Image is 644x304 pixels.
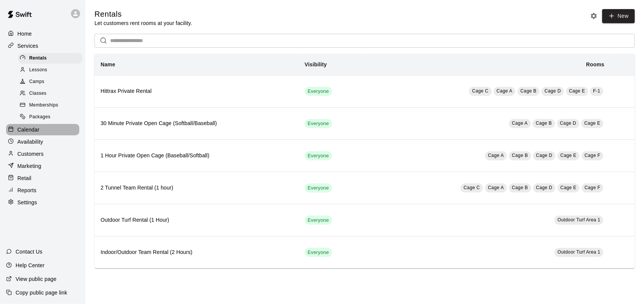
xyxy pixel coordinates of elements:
[101,248,293,257] h6: Indoor/Outdoor Team Rental (2 Hours)
[18,65,82,75] div: Lessons
[94,9,192,19] h5: Rentals
[588,10,600,22] button: Rental settings
[101,152,293,160] h6: 1 Hour Private Open Cage (Baseball/Softball)
[6,185,79,196] a: Reports
[18,111,85,123] a: Packages
[101,119,293,128] h6: 30 Minute Private Open Cage (Softball/Baseball)
[29,102,58,109] span: Memberships
[497,88,513,94] span: Cage A
[305,61,327,67] b: Visibility
[561,185,576,190] span: Cage E
[18,88,85,100] a: Classes
[305,87,332,96] div: This service is visible to all of your customers
[305,216,332,225] div: This service is visible to all of your customers
[602,9,635,23] a: New
[6,28,79,39] a: Home
[512,121,528,126] span: Cage A
[101,216,293,224] h6: Outdoor Turf Rental (1 Hour)
[6,172,79,184] a: Retail
[464,185,480,190] span: Cage C
[472,88,488,94] span: Cage C
[17,30,32,38] p: Home
[305,248,332,257] div: This service is visible to all of your customers
[17,162,41,170] p: Marketing
[305,88,332,95] span: Everyone
[18,76,85,88] a: Camps
[17,126,39,133] p: Calendar
[305,151,332,160] div: This service is visible to all of your customers
[536,185,553,190] span: Cage D
[29,55,47,62] span: Rentals
[16,289,67,296] p: Copy public page link
[18,77,82,87] div: Camps
[101,184,293,192] h6: 2 Tunnel Team Rental (1 hour)
[536,153,553,158] span: Cage D
[6,160,79,172] a: Marketing
[18,52,85,64] a: Rentals
[16,262,44,269] p: Help Center
[17,150,44,158] p: Customers
[585,185,601,190] span: Cage F
[512,185,528,190] span: Cage B
[561,153,576,158] span: Cage E
[18,53,82,64] div: Rentals
[18,112,82,122] div: Packages
[17,186,36,194] p: Reports
[6,197,79,208] a: Settings
[585,153,601,158] span: Cage F
[305,119,332,128] div: This service is visible to all of your customers
[557,249,600,255] span: Outdoor Turf Area 1
[16,275,57,283] p: View public page
[305,249,332,256] span: Everyone
[586,61,605,67] b: Rooms
[305,217,332,224] span: Everyone
[17,174,31,182] p: Retail
[6,40,79,52] a: Services
[488,153,504,158] span: Cage A
[6,148,79,160] a: Customers
[29,113,50,121] span: Packages
[18,100,85,111] a: Memberships
[18,88,82,99] div: Classes
[536,121,552,126] span: Cage B
[305,183,332,193] div: This service is visible to all of your customers
[521,88,537,94] span: Cage B
[16,248,43,255] p: Contact Us
[305,120,332,127] span: Everyone
[512,153,528,158] span: Cage B
[545,88,561,94] span: Cage D
[17,138,43,146] p: Availability
[6,124,79,135] a: Calendar
[18,64,85,76] a: Lessons
[94,54,635,268] table: simple table
[29,78,44,86] span: Camps
[584,121,600,126] span: Cage E
[560,121,576,126] span: Cage D
[29,66,47,74] span: Lessons
[305,185,332,192] span: Everyone
[569,88,585,94] span: Cage E
[17,199,37,206] p: Settings
[305,152,332,160] span: Everyone
[18,100,82,111] div: Memberships
[488,185,504,190] span: Cage A
[593,88,600,94] span: F-1
[17,42,38,50] p: Services
[94,19,192,27] p: Let customers rent rooms at your facility.
[6,136,79,147] a: Availability
[101,87,293,96] h6: Hittrax Private Rental
[101,61,115,67] b: Name
[557,217,600,223] span: Outdoor Turf Area 1
[29,90,46,97] span: Classes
